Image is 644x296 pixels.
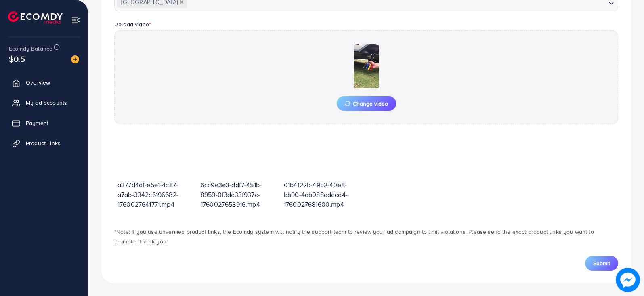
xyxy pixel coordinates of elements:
img: image [71,55,79,63]
p: 6cc9e3e3-ddf7-451b-8959-0f3dc33f937c-1760027658916.mp4 [201,180,277,209]
span: Submit [593,259,610,267]
img: menu [71,15,80,25]
span: My ad accounts [26,99,67,107]
a: Product Links [6,135,82,151]
img: Preview Image [326,44,407,88]
span: Overview [26,78,50,87]
img: image [616,268,640,292]
span: $0.5 [7,51,27,68]
button: Change video [337,96,396,111]
span: Change video [345,101,388,106]
span: Product Links [26,139,61,147]
label: Upload video [114,20,151,28]
a: My ad accounts [6,95,82,111]
a: Overview [6,74,82,91]
p: a377d4df-e5e1-4c87-a7ab-3342c6196682-1760027641771.mp4 [117,180,194,209]
button: Submit [585,256,618,271]
p: *Note: If you use unverified product links, the Ecomdy system will notify the support team to rev... [114,227,618,246]
img: logo [8,11,63,24]
a: Payment [6,115,82,131]
span: Ecomdy Balance [9,44,52,53]
span: Payment [26,119,48,127]
p: 01b4f22b-49b2-40e8-bb90-4ab088addcd4-1760027681600.mp4 [284,180,361,209]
